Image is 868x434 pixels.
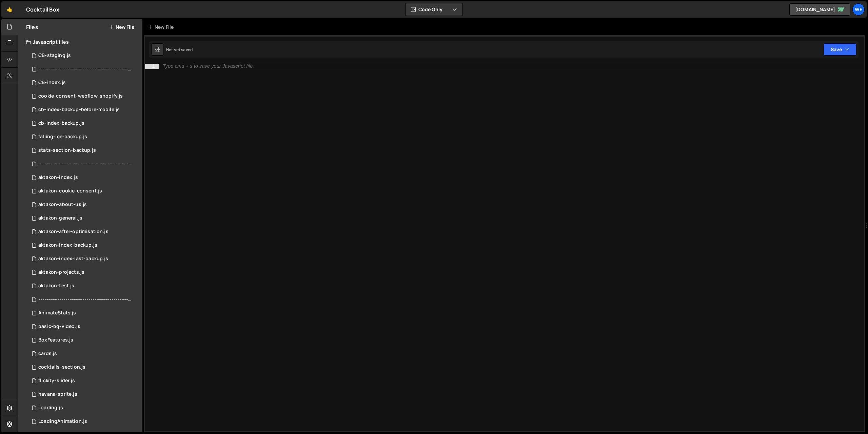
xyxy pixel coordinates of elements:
[38,188,102,194] div: aktakon-cookie-consent.js
[38,93,123,99] div: cookie-consent-webflow-shopify.js
[26,62,145,76] div: 12094/47546.js
[26,333,142,347] div: 12094/30497.js
[26,130,142,144] div: 12094/47253.js
[26,306,142,320] div: 12094/30498.js
[38,147,96,153] div: stats-section-backup.js
[38,107,120,113] div: cb-index-backup-before-mobile.js
[26,415,142,428] div: 12094/30492.js
[38,418,87,425] div: LoadingAnimation.js
[26,252,142,266] div: 12094/44999.js
[38,337,73,343] div: BoxFeatures.js
[26,144,142,157] div: 12094/47254.js
[38,229,108,235] div: aktakon-after-optimisation.js
[38,215,82,221] div: aktakon-general.js
[26,347,142,360] div: 12094/34793.js
[26,49,142,62] div: 12094/47545.js
[824,43,856,56] button: Save
[38,378,75,384] div: flickity-slider.js
[406,3,462,16] button: Code Only
[26,184,142,198] div: 12094/47870.js
[38,351,57,357] div: cards.js
[109,24,134,30] button: New File
[38,405,63,411] div: Loading.js
[38,242,97,248] div: aktakon-index-backup.js
[26,198,142,211] div: 12094/44521.js
[26,117,142,130] div: 12094/46847.js
[26,5,59,14] div: Cocktail Box
[1,1,18,18] a: 🤙
[38,134,87,140] div: falling-ice-backup.js
[26,76,142,89] div: 12094/46486.js
[26,171,142,184] div: 12094/43364.js
[26,279,142,293] div: 12094/45381.js
[38,269,84,275] div: aktakon-projects.js
[148,24,176,30] div: New File
[166,47,193,53] div: Not yet saved
[38,53,71,59] div: CB-staging.js
[26,266,142,279] div: 12094/44389.js
[852,3,865,16] a: We
[26,374,142,388] div: 12094/35474.js
[26,157,145,171] div: 12094/46984.js
[26,23,38,31] h2: Files
[26,320,142,333] div: 12094/36058.js
[789,3,850,16] a: [DOMAIN_NAME]
[26,293,145,306] div: 12094/46985.js
[26,225,142,239] div: 12094/46147.js
[38,391,77,397] div: havana-sprite.js
[38,202,87,208] div: aktakon-about-us.js
[145,64,159,69] div: 1
[26,89,142,103] div: 12094/47944.js
[26,239,142,252] div: 12094/44174.js
[26,401,142,415] div: 12094/34884.js
[38,283,74,289] div: aktakon-test.js
[38,174,78,181] div: aktakon-index.js
[18,35,142,49] div: Javascript files
[38,256,108,262] div: aktakon-index-last-backup.js
[38,296,132,303] div: ----------------------------------------------------------------------------------------.js
[26,388,142,401] div: 12094/36679.js
[163,64,254,69] div: Type cmd + s to save your Javascript file.
[38,161,132,167] div: ----------------------------------------------------------------.js
[38,80,66,86] div: CB-index.js
[38,324,80,330] div: basic-bg-video.js
[26,103,142,117] div: 12094/47451.js
[38,310,76,316] div: AnimateStats.js
[26,360,142,374] div: 12094/36060.js
[38,364,85,370] div: cocktails-section.js
[38,66,132,72] div: --------------------------------------------------------------------------------.js
[26,211,142,225] div: 12094/45380.js
[38,120,84,126] div: cb-index-backup.js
